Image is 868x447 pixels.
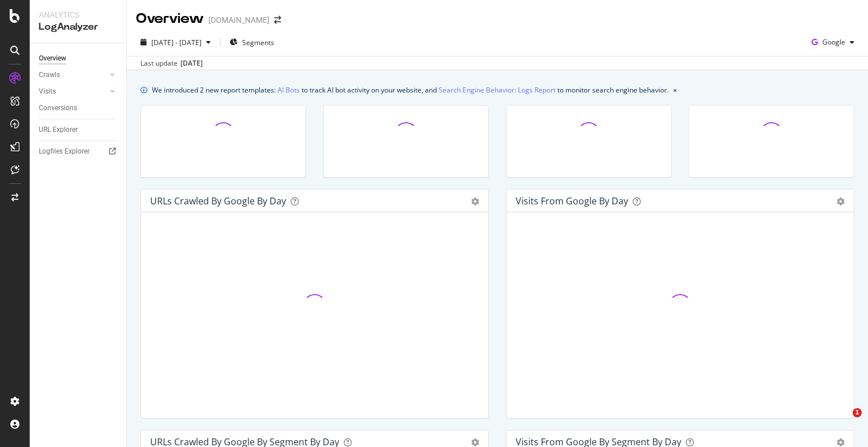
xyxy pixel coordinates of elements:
[242,38,274,47] span: Segments
[39,69,60,81] div: Crawls
[208,14,270,26] div: [DOMAIN_NAME]
[136,33,215,51] button: [DATE] - [DATE]
[39,124,78,136] div: URL Explorer
[516,195,628,207] div: Visits from Google by day
[471,438,479,446] div: gear
[39,146,118,158] a: Logfiles Explorer
[807,33,859,51] button: Google
[471,198,479,206] div: gear
[822,37,845,47] span: Google
[439,84,556,96] a: Search Engine Behavior: Logs Report
[140,58,203,69] div: Last update
[225,33,279,51] button: Segments
[39,53,66,65] div: Overview
[853,408,862,417] span: 1
[39,86,107,98] a: Visits
[39,69,107,81] a: Crawls
[136,9,204,29] div: Overview
[670,82,680,98] button: close banner
[278,84,300,96] a: AI Bots
[274,16,281,24] div: arrow-right-arrow-left
[39,86,56,98] div: Visits
[39,102,118,114] a: Conversions
[837,198,845,206] div: gear
[837,438,845,446] div: gear
[39,146,90,158] div: Logfiles Explorer
[39,124,118,136] a: URL Explorer
[39,21,117,34] div: LogAnalyzer
[180,58,203,69] div: [DATE]
[829,408,857,436] iframe: Intercom live chat
[150,195,286,207] div: URLs Crawled by Google by day
[39,53,118,65] a: Overview
[151,38,202,47] span: [DATE] - [DATE]
[140,84,854,96] div: info banner
[39,102,77,114] div: Conversions
[152,84,669,96] div: We introduced 2 new report templates: to track AI bot activity on your website, and to monitor se...
[39,9,117,21] div: Analytics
